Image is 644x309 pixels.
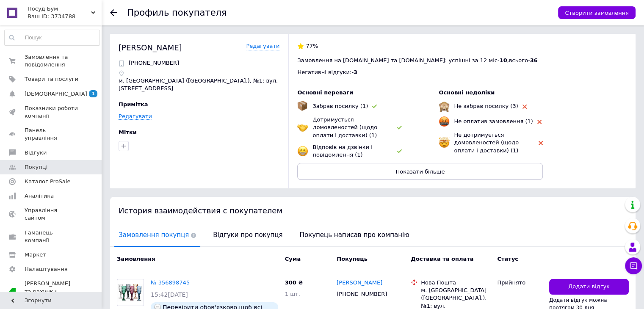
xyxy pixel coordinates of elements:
[335,289,389,300] div: [PHONE_NUMBER]
[25,280,78,303] span: [PERSON_NAME] та рахунки
[537,120,542,124] img: rating-tag-type
[454,132,519,153] span: Не дотримується домовленостей (щодо оплати і доставки) (1)
[25,192,54,200] span: Аналітика
[499,57,507,63] span: 10
[395,168,445,175] span: Показати більше
[25,90,87,98] span: [DEMOGRAPHIC_DATA]
[312,103,368,109] span: Забрав посилку (1)
[549,279,629,295] button: Додати відгук
[565,10,629,16] span: Створити замовлення
[297,101,307,111] img: emoji
[25,127,78,142] span: Панель управління
[411,256,473,262] span: Доставка та оплата
[25,265,68,273] span: Налаштування
[306,43,318,49] span: 77%
[297,69,354,75] span: Негативні відгуки: -
[28,5,91,13] span: Посуд Бум
[297,57,537,63] span: Замовлення на [DOMAIN_NAME] та [DOMAIN_NAME]: успішні за 12 міс - , всього -
[337,279,382,287] a: [PERSON_NAME]
[285,256,301,262] span: Cума
[246,42,279,50] a: Редагувати
[127,8,227,18] h1: Профиль покупателя
[312,116,377,138] span: Дотримується домовленостей (щодо оплати і доставки) (1)
[530,57,538,63] span: 36
[110,9,117,16] div: Повернутися назад
[558,6,636,19] button: Створити замовлення
[354,69,357,75] span: 3
[497,256,518,262] span: Статус
[454,103,518,109] span: Не забрав посилку (3)
[625,257,642,274] button: Чат з покупцем
[439,89,495,96] span: Основні недоліки
[119,113,152,120] a: Редагувати
[119,101,148,108] span: Примітка
[297,122,308,133] img: emoji
[25,178,70,185] span: Каталог ProSale
[25,149,47,157] span: Відгуки
[25,251,46,259] span: Маркет
[296,224,414,246] span: Покупець написав про компанію
[5,30,100,45] input: Пошук
[439,116,450,127] img: emoji
[151,291,188,298] span: 15:42[DATE]
[89,90,97,97] span: 1
[25,163,47,171] span: Покупці
[25,229,78,244] span: Гаманець компанії
[539,141,543,145] img: rating-tag-type
[28,13,102,20] div: Ваш ID: 3734788
[114,224,200,246] span: Замовлення покупця
[568,283,610,291] span: Додати відгук
[25,105,78,120] span: Показники роботи компанії
[285,279,303,286] span: 300 ₴
[25,75,78,83] span: Товари та послуги
[151,279,190,286] a: № 356898745
[209,224,287,246] span: Відгуки про покупця
[117,284,144,301] img: Фото товару
[117,256,155,262] span: Замовлення
[397,126,402,130] img: rating-tag-type
[297,89,353,96] span: Основні переваги
[421,279,490,287] div: Нова Пошта
[454,118,533,124] span: Не оплатив замовлення (1)
[522,105,527,109] img: rating-tag-type
[497,279,542,287] div: Прийнято
[297,163,543,180] button: Показати більше
[129,59,179,67] p: [PHONE_NUMBER]
[285,291,300,297] span: 1 шт.
[119,77,279,92] p: м. [GEOGRAPHIC_DATA] ([GEOGRAPHIC_DATA].), №1: вул. [STREET_ADDRESS]
[439,101,450,112] img: emoji
[312,144,372,158] span: Відповів на дзвінки і повідомлення (1)
[397,149,402,153] img: rating-tag-type
[119,206,282,215] span: История взаимодействия с покупателем
[372,105,377,108] img: rating-tag-type
[119,42,182,53] div: [PERSON_NAME]
[117,279,144,306] a: Фото товару
[337,256,368,262] span: Покупець
[297,146,308,157] img: emoji
[25,207,78,222] span: Управління сайтом
[439,137,450,148] img: emoji
[119,129,137,135] span: Мітки
[25,53,78,69] span: Замовлення та повідомлення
